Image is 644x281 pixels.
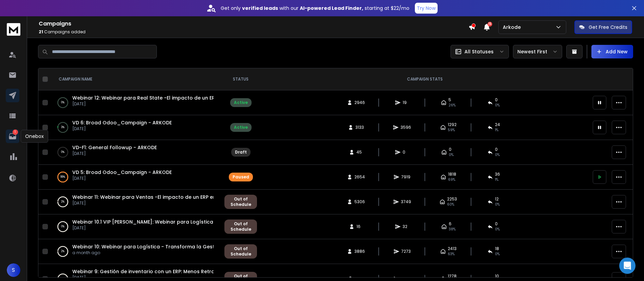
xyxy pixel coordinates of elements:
p: 1 [13,129,18,135]
p: 3 % [61,124,65,131]
span: 3133 [355,125,364,130]
span: 2946 [354,100,365,105]
p: 0 % [61,223,65,230]
span: 1 % [495,177,498,182]
img: logo [7,23,20,36]
span: 18 [495,246,499,251]
button: Newest First [513,45,562,58]
p: Try Now [417,5,436,12]
span: 6 [449,221,452,227]
span: 0 % [495,103,500,108]
span: 38 % [449,227,456,232]
span: 69 % [448,177,455,182]
span: 0 % [495,251,500,257]
div: Out of Schedule [228,246,253,257]
span: 1 % [495,127,498,133]
span: 36 [495,172,500,177]
p: 2 % [61,248,65,255]
span: 2413 [448,246,457,251]
span: 59 % [448,127,455,133]
span: 1278 [448,274,457,279]
span: 0 % [495,202,500,207]
p: [DATE] [72,151,157,156]
div: Out of Schedule [228,196,253,207]
p: 0 % [61,99,65,106]
span: 1818 [448,172,456,177]
span: 2654 [354,174,365,180]
div: Paused [233,174,249,180]
p: 0 % [61,149,65,156]
span: 45 [356,150,363,155]
p: All Statuses [464,48,494,55]
button: Try Now [415,3,438,14]
span: 2253 [447,196,457,202]
a: Webinar 12: Webinar para Real State -El impacto de un ERP en la operacion de empresas de real est... [72,94,351,101]
span: 19 [403,100,409,105]
span: 21 [39,29,43,35]
span: 0% [449,152,454,158]
span: VD-F1: General Followup - ARKODE [72,144,157,151]
p: 2 % [61,198,65,205]
span: 0 [403,150,409,155]
span: 3596 [401,125,411,130]
div: Open Intercom Messenger [619,258,636,274]
a: Webinar 10: Webinar para Logística - Transforma la Gestión [PERSON_NAME]: Ahorra, Controla y dism... [72,243,386,250]
span: 5 [448,97,451,103]
p: [DATE] [72,101,214,107]
p: Arkode [503,24,523,31]
span: 0% [495,152,500,158]
a: Webinar 9: Gestión de inventario con un ERP: Menos Retrabajo, Más Productividad- Arkode [72,268,296,275]
a: 1 [6,129,19,143]
td: 0%VD-F1: General Followup - ARKODE[DATE] [51,140,220,165]
a: Webinar 10.1 VIP [PERSON_NAME]: Webinar para Logística - Transforma la Gestión [PERSON_NAME]: Aho... [72,218,439,225]
p: a month ago [72,250,214,256]
span: 24 [495,122,500,127]
span: 0 [495,221,498,227]
p: Get only with our starting at $22/mo [221,5,409,12]
div: Onebox [21,130,48,143]
span: 5306 [354,199,365,205]
th: CAMPAIGN STATS [261,68,589,90]
td: 3%VD 6: Broad Odoo_Campaign - ARKODE[DATE] [51,115,220,140]
strong: verified leads [242,5,278,12]
p: [DATE] [72,200,214,206]
a: VD 6: Broad Odoo_Campaign - ARKODE [72,119,172,126]
button: Get Free Credits [574,20,632,34]
span: S [7,263,20,277]
span: 63 % [448,251,455,257]
span: 32 [403,224,409,229]
span: 3749 [401,199,411,205]
span: 15 [487,22,492,27]
div: Active [234,100,248,105]
span: 0 [495,97,498,103]
div: Draft [235,150,247,155]
a: Webinar 11: Webinar para Ventas -El impacto de un ERP en Ventas -ARKODE [72,194,258,200]
span: 16 [356,224,363,229]
span: 12 [495,196,499,202]
p: Get Free Credits [589,24,627,31]
strong: AI-powered Lead Finder, [300,5,363,12]
td: 0%Webinar 12: Webinar para Real State -El impacto de un ERP en la operacion de empresas de real e... [51,90,220,115]
span: 7919 [401,174,410,180]
div: Active [234,125,248,130]
div: Out of Schedule [228,221,253,232]
th: STATUS [220,68,261,90]
td: 0%Webinar 10.1 VIP [PERSON_NAME]: Webinar para Logística - Transforma la Gestión [PERSON_NAME]: A... [51,214,220,239]
p: [DATE] [72,176,172,181]
span: 10 [495,274,499,279]
td: 2%Webinar 10: Webinar para Logística - Transforma la Gestión [PERSON_NAME]: Ahorra, Controla y di... [51,239,220,264]
span: 60 % [447,202,454,207]
p: Campaigns added [39,29,468,35]
span: 1292 [448,122,457,127]
td: 2%Webinar 11: Webinar para Ventas -El impacto de un ERP en Ventas -ARKODE[DATE] [51,190,220,214]
p: [DATE] [72,275,214,280]
span: 26 % [448,103,456,108]
span: 0 % [495,227,500,232]
h1: Campaigns [39,20,468,28]
span: 0 [495,147,498,152]
span: 3886 [354,249,365,254]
